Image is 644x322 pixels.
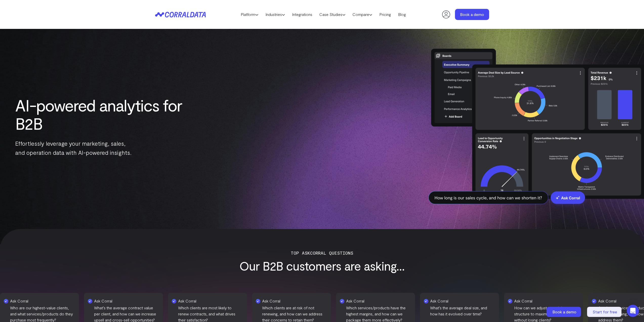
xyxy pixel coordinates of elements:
span: Book a demo [552,309,576,314]
p: Effortlessly leverage your marketing, sales, and operation data with AI-powered insights. [15,139,213,157]
a: Platform [237,11,262,18]
h4: Ask Corral [307,298,371,304]
h1: AI-powered analytics for B2B [15,96,213,132]
a: Book a demo [455,9,489,20]
a: Integrations [288,11,316,18]
h4: Ask Corral [559,298,623,304]
h4: Ask Corral [55,298,119,304]
a: Start for free [587,307,622,317]
span: Start for free [593,309,617,314]
p: Top AskCorral Questions [158,249,487,256]
div: Open Intercom Messenger [627,305,639,317]
p: What’s the average deal size, and how has it evolved over time? [391,305,455,317]
a: Industries [262,11,288,18]
h4: Ask Corral [223,298,287,304]
h3: Our B2B customers are asking... [158,259,487,273]
a: Blog [394,11,409,18]
h4: Ask Corral [391,298,455,304]
h4: Ask Corral [139,298,203,304]
a: Book a demo [547,307,582,317]
h4: Ask Corral [475,298,539,304]
a: Case Studies [316,11,349,18]
a: Pricing [376,11,394,18]
a: Compare [349,11,376,18]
